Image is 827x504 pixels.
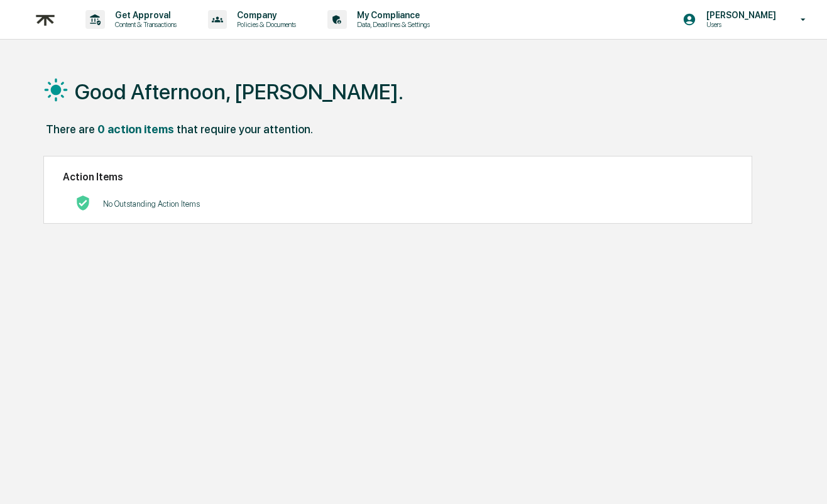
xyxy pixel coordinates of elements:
p: [PERSON_NAME] [696,10,782,20]
p: Company [227,10,302,20]
p: Content & Transactions [105,20,183,29]
img: No Actions logo [75,195,90,211]
p: Get Approval [105,10,183,20]
div: that require your attention. [177,123,313,136]
p: No Outstanding Action Items [103,199,200,209]
p: Data, Deadlines & Settings [347,20,436,29]
div: There are [46,123,95,136]
img: logo [30,4,60,35]
div: 0 action items [97,123,174,136]
h1: Good Afternoon, [PERSON_NAME]. [75,79,403,104]
h2: Action Items [63,171,733,183]
p: Users [696,20,782,29]
p: Policies & Documents [227,20,302,29]
p: My Compliance [347,10,436,20]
